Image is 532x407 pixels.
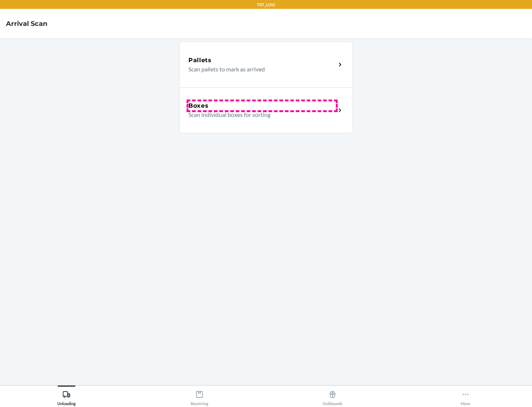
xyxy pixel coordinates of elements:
[179,41,353,87] a: PalletsScan pallets to mark as arrived
[399,386,532,406] button: More
[188,56,212,65] h5: Pallets
[6,19,47,28] h4: Arrival Scan
[266,386,399,406] button: Outbounds
[323,387,342,406] div: Outbounds
[191,387,208,406] div: Receiving
[57,387,76,406] div: Unloading
[461,387,470,406] div: More
[188,65,330,74] p: Scan pallets to mark as arrived
[188,101,209,110] h5: Boxes
[133,386,266,406] button: Receiving
[188,110,330,119] p: Scan individual boxes for sorting
[179,87,353,133] a: BoxesScan individual boxes for sorting
[257,1,275,8] p: TST_LOG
